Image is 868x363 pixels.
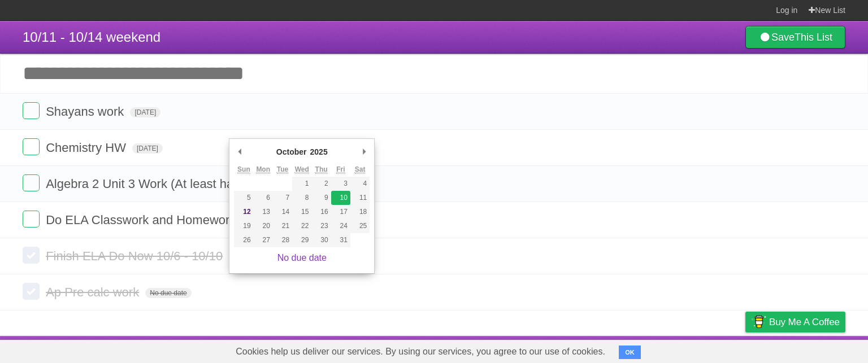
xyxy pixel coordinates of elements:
[292,191,311,205] button: 8
[350,191,370,205] button: 11
[355,165,366,174] abbr: Saturday
[234,205,253,219] button: 12
[254,219,273,233] button: 20
[311,177,331,191] button: 2
[292,233,311,247] button: 29
[234,219,253,233] button: 19
[224,340,617,363] span: Cookies help us deliver our services. By using our services, you agree to our use of cookies.
[23,29,160,45] span: 10/11 - 10/14 weekend
[731,339,760,360] a: Privacy
[254,205,273,219] button: 13
[46,213,238,227] span: Do ELA Classwork and Homework
[745,26,845,49] a: SaveThis List
[311,219,331,233] button: 23
[132,143,163,154] span: [DATE]
[234,233,253,247] button: 26
[692,339,717,360] a: Terms
[23,247,40,264] label: Done
[315,165,328,174] abbr: Thursday
[273,219,292,233] button: 21
[46,104,127,119] span: Shayans work
[234,143,245,160] button: Previous Month
[130,107,160,117] span: [DATE]
[292,177,311,191] button: 1
[595,339,619,360] a: About
[350,205,370,219] button: 18
[23,138,40,155] label: Done
[331,191,350,205] button: 10
[311,191,331,205] button: 9
[277,253,327,263] a: No due date
[273,191,292,205] button: 7
[46,177,272,191] span: Algebra 2 Unit 3 Work (At least half way)
[295,165,309,174] abbr: Wednesday
[745,312,845,333] a: Buy me a coffee
[769,312,840,332] span: Buy me a coffee
[350,219,370,233] button: 25
[46,249,225,263] span: Finish ELA Do Now 10/6 - 10/10
[145,288,191,298] span: No due date
[292,219,311,233] button: 22
[331,219,350,233] button: 24
[237,165,250,174] abbr: Sunday
[23,174,40,191] label: Done
[275,143,309,160] div: October
[331,205,350,219] button: 17
[23,211,40,228] label: Done
[795,32,832,43] b: This List
[350,177,370,191] button: 4
[311,233,331,247] button: 30
[46,285,142,299] span: Ap Pre calc work
[751,312,766,331] img: Buy me a coffee
[234,191,253,205] button: 5
[46,141,129,155] span: Chemistry HW
[311,205,331,219] button: 16
[619,345,641,359] button: OK
[254,233,273,247] button: 27
[331,177,350,191] button: 3
[336,165,345,174] abbr: Friday
[273,233,292,247] button: 28
[309,143,329,160] div: 2025
[273,205,292,219] button: 14
[254,191,273,205] button: 6
[256,165,270,174] abbr: Monday
[331,233,350,247] button: 31
[358,143,370,160] button: Next Month
[292,205,311,219] button: 15
[277,165,288,174] abbr: Tuesday
[23,283,40,300] label: Done
[23,102,40,119] label: Done
[632,339,678,360] a: Developers
[774,339,845,360] a: Suggest a feature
